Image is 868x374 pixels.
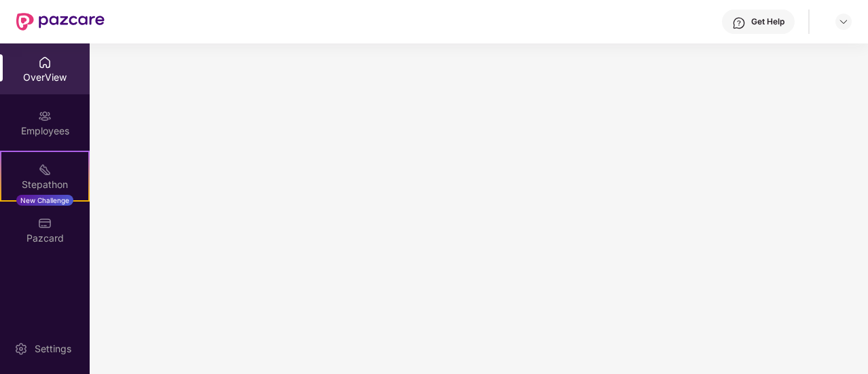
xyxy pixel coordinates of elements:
[14,342,28,356] img: svg+xml;base64,PHN2ZyBpZD0iU2V0dGluZy0yMHgyMCIgeG1sbnM9Imh0dHA6Ly93d3cudzMub3JnLzIwMDAvc3ZnIiB3aW...
[31,342,75,356] div: Settings
[38,217,52,230] img: svg+xml;base64,PHN2ZyBpZD0iUGF6Y2FyZCIgeG1sbnM9Imh0dHA6Ly93d3cudzMub3JnLzIwMDAvc3ZnIiB3aWR0aD0iMj...
[16,195,73,206] div: New Challenge
[38,163,52,176] img: svg+xml;base64,PHN2ZyB4bWxucz0iaHR0cDovL3d3dy53My5vcmcvMjAwMC9zdmciIHdpZHRoPSIyMSIgaGVpZ2h0PSIyMC...
[838,16,849,27] img: svg+xml;base64,PHN2ZyBpZD0iRHJvcGRvd24tMzJ4MzIiIHhtbG5zPSJodHRwOi8vd3d3LnczLm9yZy8yMDAwL3N2ZyIgd2...
[1,178,88,191] div: Stepathon
[732,16,746,30] img: svg+xml;base64,PHN2ZyBpZD0iSGVscC0zMngzMiIgeG1sbnM9Imh0dHA6Ly93d3cudzMub3JnLzIwMDAvc3ZnIiB3aWR0aD...
[751,16,784,27] div: Get Help
[38,56,52,69] img: svg+xml;base64,PHN2ZyBpZD0iSG9tZSIgeG1sbnM9Imh0dHA6Ly93d3cudzMub3JnLzIwMDAvc3ZnIiB3aWR0aD0iMjAiIG...
[16,13,105,31] img: New Pazcare Logo
[38,109,52,123] img: svg+xml;base64,PHN2ZyBpZD0iRW1wbG95ZWVzIiB4bWxucz0iaHR0cDovL3d3dy53My5vcmcvMjAwMC9zdmciIHdpZHRoPS...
